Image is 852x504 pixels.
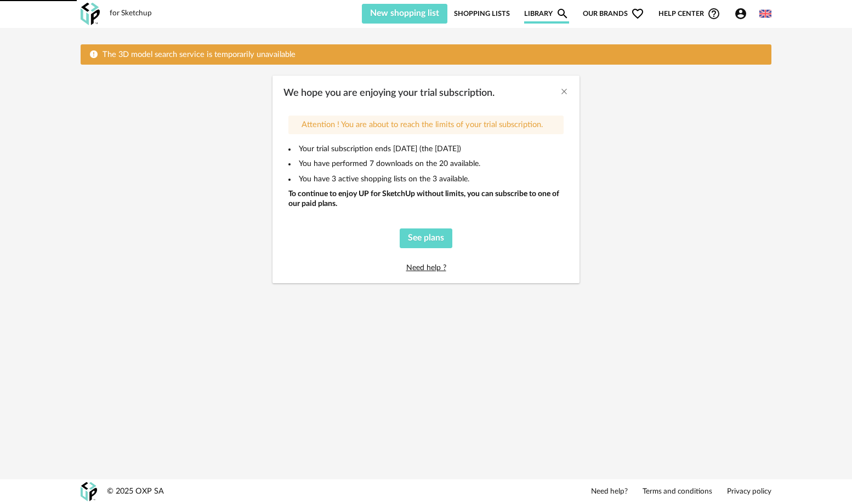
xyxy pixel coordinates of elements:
button: Close [560,87,569,98]
li: Your trial subscription ends [DATE] (the [DATE]) [288,144,564,154]
span: See plans [408,233,444,242]
div: dialog [272,76,580,283]
li: You have 3 active shopping lists on the 3 available. [288,174,564,184]
button: See plans [400,228,452,248]
a: Need help ? [406,264,446,272]
span: Attention ! You are about to reach the limits of your trial subscription. [302,121,543,129]
span: We hope you are enjoying your trial subscription. [283,88,495,98]
div: To continue to enjoy UP for SketchUp without limits, you can subscribe to one of our paid plans. [288,189,564,209]
li: You have performed 7 downloads on the 20 available. [288,159,564,169]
